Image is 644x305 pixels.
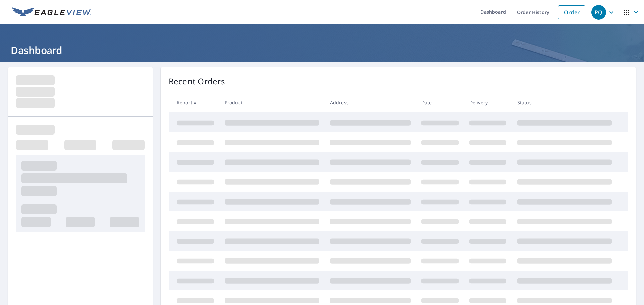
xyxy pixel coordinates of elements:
[219,93,325,112] th: Product
[416,93,464,112] th: Date
[558,5,585,19] a: Order
[12,7,91,17] img: EV Logo
[325,93,416,112] th: Address
[512,93,617,112] th: Status
[464,93,512,112] th: Delivery
[8,43,636,57] h1: Dashboard
[169,93,219,112] th: Report #
[169,75,225,87] p: Recent Orders
[591,5,606,20] div: PQ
